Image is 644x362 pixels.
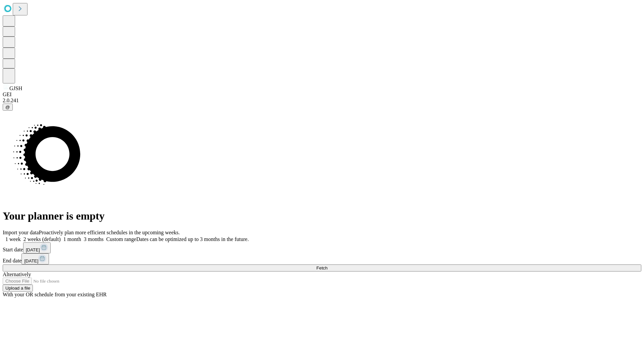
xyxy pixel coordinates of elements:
div: End date [3,253,641,264]
div: Start date [3,242,641,253]
div: 2.0.241 [3,98,641,104]
span: Import your data [3,230,39,235]
button: @ [3,104,13,111]
button: [DATE] [23,242,51,253]
div: GEI [3,92,641,98]
span: 2 weeks (default) [23,236,61,242]
button: Upload a file [3,285,33,292]
span: 1 week [5,236,21,242]
button: Fetch [3,264,641,271]
span: Proactively plan more efficient schedules in the upcoming weeks. [39,230,180,235]
span: GJSH [9,85,22,91]
h1: Your planner is empty [3,210,641,222]
span: Fetch [316,265,327,270]
span: [DATE] [26,247,40,252]
span: Alternatively [3,271,31,277]
span: 1 month [63,236,81,242]
span: 3 months [84,236,104,242]
span: Dates can be optimized up to 3 months in the future. [136,236,249,242]
button: [DATE] [21,253,49,264]
span: Custom range [106,236,136,242]
span: @ [5,105,10,110]
span: With your OR schedule from your existing EHR [3,292,107,297]
span: [DATE] [24,258,38,263]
